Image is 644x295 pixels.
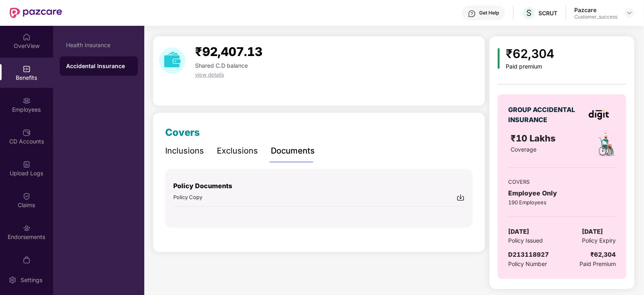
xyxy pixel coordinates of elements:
[66,42,131,48] div: Health Insurance
[195,71,224,78] span: view details
[582,236,616,245] span: Policy Expiry
[66,62,131,70] div: Accidental Insurance
[508,198,616,206] div: 190 Employees
[590,250,616,260] div: ₹62,304
[159,48,185,74] img: download
[23,224,31,232] img: svg+xml;base64,PHN2ZyBpZD0iRW5kb3JzZW1lbnRzIiB4bWxucz0iaHR0cDovL3d3dy53My5vcmcvMjAwMC9zdmciIHdpZH...
[23,65,31,73] img: svg+xml;base64,PHN2ZyBpZD0iQmVuZWZpdHMiIHhtbG5zPSJodHRwOi8vd3d3LnczLm9yZy8yMDAwL3N2ZyIgd2lkdGg9Ij...
[508,251,549,258] span: D213118927
[538,9,557,17] div: SCRUT
[10,8,62,18] img: New Pazcare Logo
[498,48,500,69] img: icon
[173,194,202,200] span: Policy Copy
[580,260,616,268] span: Paid Premium
[574,6,617,14] div: Pazcare
[271,145,315,157] div: Documents
[594,131,620,158] img: policyIcon
[23,129,31,137] img: svg+xml;base64,PHN2ZyBpZD0iQ0RfQWNjb3VudHMiIGRhdGEtbmFtZT0iQ0QgQWNjb3VudHMiIHhtbG5zPSJodHRwOi8vd3...
[217,145,258,157] div: Exclusions
[508,260,547,267] span: Policy Number
[18,276,45,284] div: Settings
[526,8,532,18] span: S
[506,44,555,63] div: ₹62,304
[165,125,200,140] div: Covers
[23,256,31,264] img: svg+xml;base64,PHN2ZyBpZD0iTXlfT3JkZXJzIiBkYXRhLW5hbWU9Ik15IE9yZGVycyIgeG1sbnM9Imh0dHA6Ly93d3cudz...
[195,62,248,69] span: Shared C.D balance
[508,188,616,198] div: Employee Only
[582,227,603,237] span: [DATE]
[506,63,555,70] div: Paid premium
[23,160,31,168] img: svg+xml;base64,PHN2ZyBpZD0iVXBsb2FkX0xvZ3MiIGRhdGEtbmFtZT0iVXBsb2FkIExvZ3MiIHhtbG5zPSJodHRwOi8vd3...
[173,181,465,191] p: Policy Documents
[508,227,529,237] span: [DATE]
[589,110,609,120] img: insurerLogo
[195,44,262,59] span: ₹92,407.13
[8,276,17,284] img: svg+xml;base64,PHN2ZyBpZD0iU2V0dGluZy0yMHgyMCIgeG1sbnM9Imh0dHA6Ly93d3cudzMub3JnLzIwMDAvc3ZnIiB3aW...
[468,10,476,18] img: svg+xml;base64,PHN2ZyBpZD0iSGVscC0zMngzMiIgeG1sbnM9Imh0dHA6Ly93d3cudzMub3JnLzIwMDAvc3ZnIiB3aWR0aD...
[511,133,558,143] span: ₹10 Lakhs
[574,14,617,20] div: Customer_success
[508,178,616,186] div: COVERS
[23,192,31,200] img: svg+xml;base64,PHN2ZyBpZD0iQ2xhaW0iIHhtbG5zPSJodHRwOi8vd3d3LnczLm9yZy8yMDAwL3N2ZyIgd2lkdGg9IjIwIi...
[165,145,204,157] div: Inclusions
[457,193,465,202] img: svg+xml;base64,PHN2ZyBpZD0iRG93bmxvYWQtMjR4MjQiIHhtbG5zPSJodHRwOi8vd3d3LnczLm9yZy8yMDAwL3N2ZyIgd2...
[23,33,31,41] img: svg+xml;base64,PHN2ZyBpZD0iSG9tZSIgeG1sbnM9Imh0dHA6Ly93d3cudzMub3JnLzIwMDAvc3ZnIiB3aWR0aD0iMjAiIG...
[23,97,31,105] img: svg+xml;base64,PHN2ZyBpZD0iRW1wbG95ZWVzIiB4bWxucz0iaHR0cDovL3d3dy53My5vcmcvMjAwMC9zdmciIHdpZHRoPS...
[626,10,633,16] img: svg+xml;base64,PHN2ZyBpZD0iRHJvcGRvd24tMzJ4MzIiIHhtbG5zPSJodHRwOi8vd3d3LnczLm9yZy8yMDAwL3N2ZyIgd2...
[508,236,543,245] span: Policy Issued
[511,146,536,153] span: Coverage
[508,105,579,125] div: GROUP ACCIDENTAL INSURANCE
[479,10,499,16] div: Get Help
